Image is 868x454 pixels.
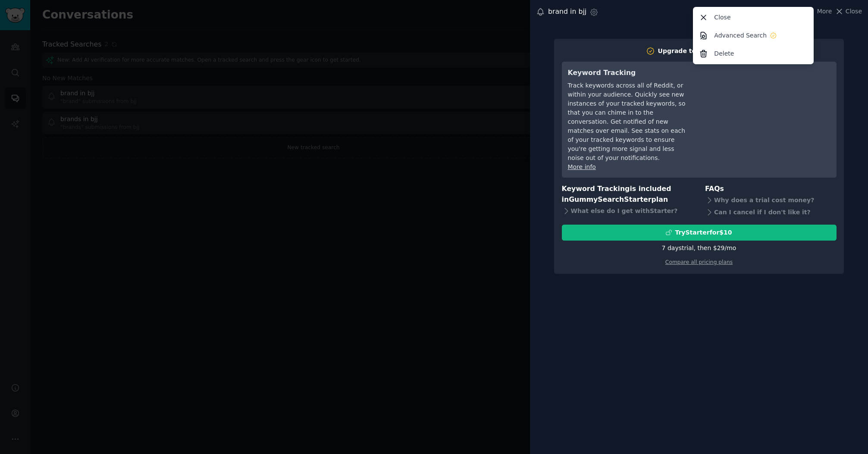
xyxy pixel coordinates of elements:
[562,184,693,205] h3: Keyword Tracking is included in plan
[817,7,832,16] span: More
[665,259,733,265] a: Compare all pricing plans
[705,184,837,194] h3: FAQs
[695,26,812,44] a: Advanced Search
[569,195,651,204] span: GummySearch Starter
[714,13,730,22] p: Close
[846,7,862,16] span: Close
[701,68,830,132] iframe: YouTube video player
[568,163,596,170] a: More info
[675,228,732,237] div: Try Starter for $10
[808,7,832,16] button: More
[705,194,837,207] div: Why does a trial cost money?
[714,31,767,40] p: Advanced Search
[568,81,689,163] div: Track keywords across all of Reddit, or within your audience. Quickly see new instances of your t...
[568,68,689,78] h3: Keyword Tracking
[662,244,736,253] div: 7 days trial, then $ 29 /mo
[705,207,837,219] div: Can I cancel if I don't like it?
[835,7,862,16] button: Close
[548,6,586,17] div: brand in bjj
[658,47,752,56] div: Upgrade to use this feature
[562,205,693,217] div: What else do I get with Starter ?
[562,225,837,241] button: TryStarterfor$10
[714,49,734,58] p: Delete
